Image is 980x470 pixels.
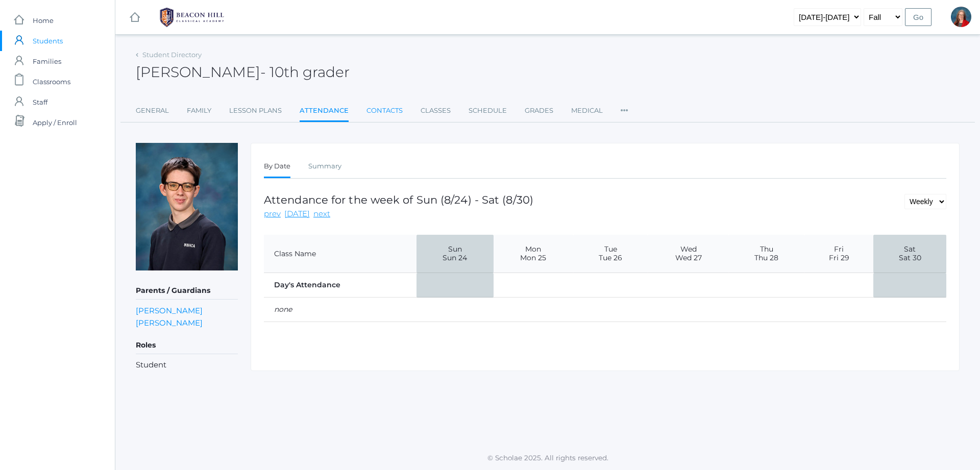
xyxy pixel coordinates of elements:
[136,306,203,315] a: [PERSON_NAME]
[655,254,721,262] span: Wed 27
[142,51,202,59] a: Student Directory
[581,254,641,262] span: Tue 26
[366,101,403,121] a: Contacts
[33,31,63,51] span: Students
[313,208,330,220] a: next
[424,254,485,262] span: Sun 24
[187,101,211,121] a: Family
[573,235,648,273] th: Tue
[308,156,341,177] a: Summary
[737,254,797,262] span: Thu 28
[905,8,932,26] input: Go
[136,359,238,371] li: Student
[136,282,238,300] h5: Parents / Guardians
[525,101,553,121] a: Grades
[136,318,203,328] a: [PERSON_NAME]
[300,101,349,122] a: Attendance
[229,101,282,121] a: Lesson Plans
[501,254,566,262] span: Mon 25
[729,235,805,273] th: Thu
[494,235,573,273] th: Mon
[33,92,47,112] span: Staff
[136,64,350,80] h2: [PERSON_NAME]
[571,101,603,121] a: Medical
[264,156,290,178] a: By Date
[284,208,310,220] a: [DATE]
[33,10,54,31] span: Home
[264,194,533,206] h1: Attendance for the week of Sun (8/24) - Sat (8/30)
[804,235,873,273] th: Fri
[416,235,493,273] th: Sun
[421,101,451,121] a: Classes
[274,280,340,289] strong: Day's Attendance
[469,101,507,121] a: Schedule
[154,5,230,30] img: BHCALogos-05-308ed15e86a5a0abce9b8dd61676a3503ac9727e845dece92d48e8588c001991.png
[33,71,70,92] span: Classrooms
[951,7,971,27] div: Sarah DenHartog
[873,235,946,273] th: Sat
[264,208,281,220] a: prev
[136,101,169,121] a: General
[264,235,416,273] th: Class Name
[260,63,350,81] span: - 10th grader
[812,254,866,262] span: Fri 29
[33,51,61,71] span: Families
[274,305,292,314] em: none
[136,337,238,354] h5: Roles
[881,254,939,262] span: Sat 30
[648,235,728,273] th: Wed
[136,143,238,270] img: James DenHartog
[33,112,77,133] span: Apply / Enroll
[115,453,980,463] p: © Scholae 2025. All rights reserved.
